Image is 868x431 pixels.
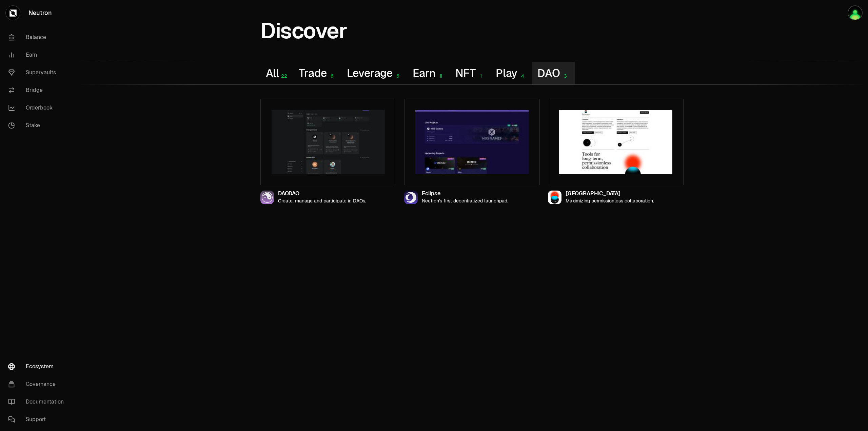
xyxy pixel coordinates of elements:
div: 22 [279,73,288,79]
div: 1 [476,73,485,79]
a: Documentation [3,393,73,411]
div: 6 [327,73,336,79]
h1: Discover [260,22,347,40]
a: Balance [3,28,73,46]
button: Trade [293,62,341,84]
div: 3 [560,73,569,79]
div: [GEOGRAPHIC_DATA] [566,191,654,197]
div: 6 [393,73,402,79]
div: 11 [435,73,445,79]
div: Eclipse [422,191,508,197]
button: Play [490,62,532,84]
a: Support [3,411,73,428]
p: Neutron's first decentralized launchpad. [422,198,508,204]
img: ndlss [848,5,863,20]
div: 4 [517,73,527,79]
div: DAODAO [278,191,366,197]
button: NFT [450,62,490,84]
button: Leverage [341,62,408,84]
img: Eclipse preview image [415,110,529,174]
a: Ecosystem [3,358,73,375]
a: Orderbook [3,99,73,117]
button: Earn [407,62,450,84]
a: Earn [3,46,73,64]
img: Valence preview image [559,110,672,174]
p: Maximizing permissionless collaboration. [566,198,654,204]
button: DAO [532,62,574,84]
a: Bridge [3,81,73,99]
a: Supervaults [3,64,73,81]
a: Governance [3,375,73,393]
a: Stake [3,117,73,134]
p: Create, manage and participate in DAOs. [278,198,366,204]
button: All [260,62,293,84]
img: DAODAO preview image [272,110,385,174]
